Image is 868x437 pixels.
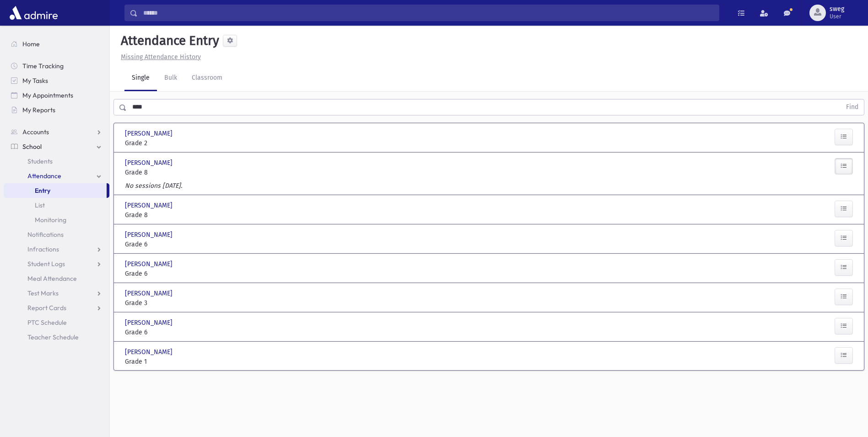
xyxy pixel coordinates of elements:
[27,333,79,341] span: Teacher Schedule
[27,304,66,312] span: Report Cards
[4,257,109,271] a: Student Logs
[4,154,109,169] a: Students
[125,298,239,308] span: Grade 3
[125,357,239,366] span: Grade 1
[27,318,67,327] span: PTC Schedule
[830,13,844,20] span: User
[117,53,201,61] a: Missing Attendance History
[4,88,109,103] a: My Appointments
[125,129,174,138] span: [PERSON_NAME]
[4,330,109,344] a: Teacher Schedule
[124,66,157,91] a: Single
[121,53,201,61] u: Missing Attendance History
[4,37,109,51] a: Home
[4,139,109,154] a: School
[125,259,174,269] span: [PERSON_NAME]
[830,5,844,13] span: sweg
[22,76,48,85] span: My Tasks
[117,33,219,49] h5: Attendance Entry
[125,201,174,210] span: [PERSON_NAME]
[22,62,64,70] span: Time Tracking
[27,274,77,283] span: Meal Attendance
[27,230,64,239] span: Notifications
[4,183,107,198] a: Entry
[125,328,239,337] span: Grade 6
[125,240,239,249] span: Grade 6
[125,181,182,191] label: No sessions [DATE].
[27,289,59,297] span: Test Marks
[27,172,61,180] span: Attendance
[125,138,239,148] span: Grade 2
[4,198,109,213] a: List
[4,59,109,73] a: Time Tracking
[125,168,239,177] span: Grade 8
[22,128,49,136] span: Accounts
[4,271,109,286] a: Meal Attendance
[4,242,109,257] a: Infractions
[841,99,864,115] button: Find
[35,216,66,224] span: Monitoring
[22,40,40,48] span: Home
[125,158,174,168] span: [PERSON_NAME]
[4,315,109,330] a: PTC Schedule
[157,66,184,91] a: Bulk
[27,245,59,253] span: Infractions
[4,125,109,139] a: Accounts
[4,286,109,300] a: Test Marks
[4,227,109,242] a: Notifications
[184,66,230,91] a: Classroom
[22,106,55,114] span: My Reports
[125,289,174,298] span: [PERSON_NAME]
[125,230,174,240] span: [PERSON_NAME]
[125,347,174,357] span: [PERSON_NAME]
[27,260,65,268] span: Student Logs
[22,142,42,151] span: School
[27,157,53,165] span: Students
[4,300,109,315] a: Report Cards
[22,91,73,99] span: My Appointments
[4,169,109,183] a: Attendance
[35,201,45,209] span: List
[4,213,109,227] a: Monitoring
[4,103,109,117] a: My Reports
[7,4,60,22] img: AdmirePro
[125,210,239,220] span: Grade 8
[138,5,719,21] input: Search
[125,269,239,279] span: Grade 6
[35,186,50,195] span: Entry
[125,318,174,328] span: [PERSON_NAME]
[4,73,109,88] a: My Tasks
